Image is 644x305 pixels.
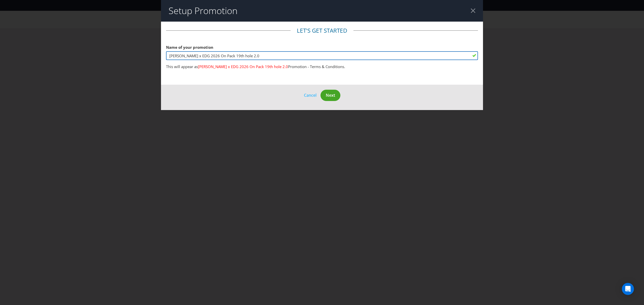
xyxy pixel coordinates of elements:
button: Cancel [304,92,317,98]
input: e.g. My Promotion [166,51,478,60]
button: Next [320,90,340,101]
legend: Let's get started [291,27,353,35]
span: [PERSON_NAME] x EDG 2026 On Pack 19th hole 2.0 [198,64,288,69]
div: Open Intercom Messenger [622,283,634,295]
span: Name of your promotion [166,45,213,50]
h2: Setup Promotion [169,6,237,16]
span: Promotion - Terms & Conditions. [288,64,345,69]
span: This will appear as [166,64,198,69]
span: Cancel [304,92,316,98]
span: Next [326,92,335,98]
